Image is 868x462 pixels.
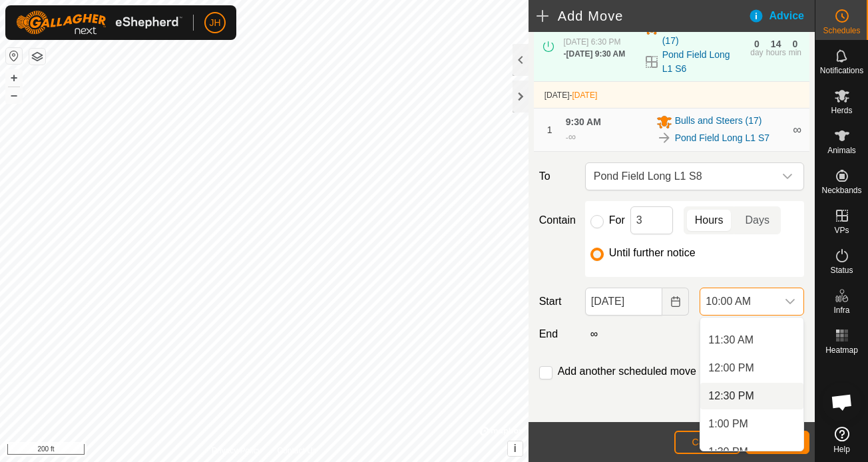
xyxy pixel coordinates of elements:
span: 12:00 PM [708,360,754,376]
span: [DATE] [544,91,570,100]
span: Bulls and Steers (17) [675,114,762,130]
span: - [569,91,597,100]
label: Start [534,294,580,310]
button: Choose Date [662,288,689,316]
button: – [6,87,22,103]
li: 1:00 PM [700,411,803,437]
img: Gallagher Logo [16,11,182,35]
span: Schedules [823,27,860,35]
span: Status [830,266,853,274]
span: Bulls and Steers (17) [662,20,743,48]
a: Pond Field Long L1 S6 [662,48,743,76]
label: Until further notice [609,248,696,258]
span: Hours [695,212,724,228]
span: Help [833,445,850,453]
span: 1 [547,124,552,135]
label: To [534,162,580,190]
button: Reset Map [6,48,22,64]
button: + [6,70,22,86]
li: 12:30 PM [700,383,803,409]
span: [DATE] 9:30 AM [566,49,626,59]
li: 11:30 AM [700,327,803,353]
label: End [534,326,580,342]
div: Open chat [822,382,862,422]
div: day [750,49,763,57]
span: 12:30 PM [708,388,754,404]
label: Contain [534,212,580,228]
div: 14 [771,39,781,49]
span: Animals [827,146,856,154]
div: dropdown trigger [777,288,803,315]
span: [DATE] 6:30 PM [564,37,621,47]
span: [DATE] [572,91,597,100]
div: dropdown trigger [774,163,801,190]
span: 1:30 PM [708,444,748,460]
div: Advice [748,8,815,24]
li: 12:00 PM [700,355,803,381]
label: For [609,215,625,226]
label: Add another scheduled move [558,366,696,377]
span: ∞ [568,131,576,142]
div: 0 [792,39,797,49]
button: i [508,441,523,456]
span: 11:30 AM [708,332,754,348]
a: Pond Field Long L1 S7 [675,131,769,145]
span: Days [745,212,769,228]
span: VPs [834,226,849,234]
span: JH [209,16,220,30]
span: 9:30 AM [566,116,601,127]
span: Neckbands [821,186,861,194]
button: Cancel [674,431,740,454]
div: - [566,129,576,145]
a: Contact Us [278,445,317,457]
span: 1:00 PM [708,416,748,432]
div: 0 [754,39,759,49]
img: To [656,130,672,146]
button: Map Layers [29,49,45,65]
span: Notifications [820,67,863,75]
div: hours [766,49,786,57]
span: i [513,443,516,454]
span: Heatmap [825,346,858,354]
label: ∞ [585,328,603,340]
span: Herds [831,107,852,115]
div: min [789,49,801,57]
span: Pond Field Long L1 S8 [588,163,774,190]
a: Help [815,421,868,459]
span: 10:00 AM [700,288,777,315]
span: ∞ [793,123,801,136]
span: Cancel [692,437,723,447]
a: Privacy Policy [212,445,262,457]
div: - [564,48,626,60]
span: Infra [833,306,849,314]
h2: Add Move [537,8,748,24]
